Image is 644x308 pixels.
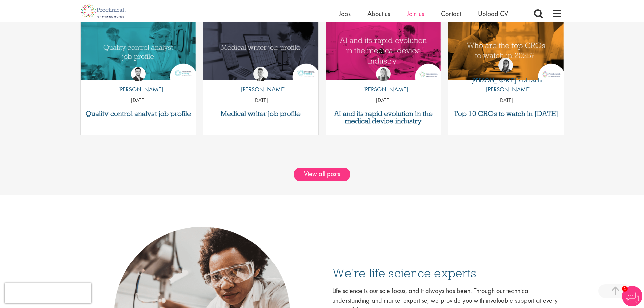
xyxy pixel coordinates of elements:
a: Theodora Savlovschi - Wicks [PERSON_NAME] Savlovschi - [PERSON_NAME] [448,58,564,97]
a: Link to a post [326,21,441,80]
p: [DATE] [203,97,318,104]
a: Upload CV [478,9,508,18]
a: AI and its rapid evolution in the medical device industry [329,110,438,125]
a: Quality control analyst job profile [84,110,193,117]
a: George Watson [PERSON_NAME] [236,67,286,97]
p: [PERSON_NAME] [236,85,286,94]
p: [DATE] [326,97,441,104]
img: quality control analyst job profile [81,21,196,80]
p: [DATE] [81,97,196,104]
h3: We're life science experts [332,266,562,279]
a: About us [367,9,390,18]
img: Hannah Burke [376,67,391,81]
p: [DATE] [448,97,564,104]
a: View all posts [294,168,350,181]
img: George Watson [253,67,268,81]
img: Medical writer job profile [203,21,318,80]
a: Joshua Godden [PERSON_NAME] [113,67,163,97]
a: Top 10 CROs to watch in [DATE] [452,110,560,117]
p: [PERSON_NAME] [358,85,408,94]
a: Jobs [339,9,351,18]
span: 1 [622,286,628,292]
a: Join us [407,9,424,18]
a: Medical writer job profile [207,110,315,117]
img: Chatbot [622,286,642,306]
a: Link to a post [203,21,318,80]
a: Contact [441,9,461,18]
a: Link to a post [81,21,196,80]
img: Theodora Savlovschi - Wicks [498,58,513,73]
iframe: reCAPTCHA [5,283,91,303]
img: Joshua Godden [131,67,146,81]
img: AI and Its Impact on the Medical Device Industry | Proclinical [326,21,441,80]
a: Hannah Burke [PERSON_NAME] [358,67,408,97]
p: [PERSON_NAME] Savlovschi - [PERSON_NAME] [448,76,564,93]
p: [PERSON_NAME] [113,85,163,94]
